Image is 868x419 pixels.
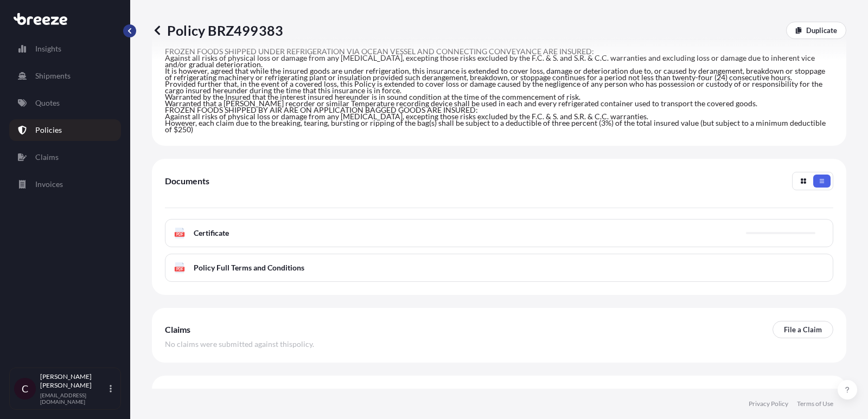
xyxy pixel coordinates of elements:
[40,392,107,405] p: [EMAIL_ADDRESS][DOMAIN_NAME]
[784,324,822,335] p: File a Claim
[194,262,304,273] span: Policy Full Terms and Conditions
[35,43,61,54] p: Insights
[165,339,314,350] span: No claims were submitted against this policy .
[35,98,60,108] p: Quotes
[773,321,833,338] a: File a Claim
[165,94,833,100] p: Warranted by the Insured that the interest insured hereunder is in sound condition at the time of...
[165,107,833,113] p: FROZEN FOODS SHIPPED BY AIR ARE ON APPLICATION BAGGED GOODS ARE INSURED:
[35,152,59,163] p: Claims
[35,70,71,81] p: Shipments
[165,55,833,68] p: Against all risks of physical loss or damage from any [MEDICAL_DATA], excepting those risks exclu...
[165,380,833,406] div: Main Exclusions
[797,399,833,408] a: Terms of Use
[165,120,833,133] p: However, each claim due to the breaking, tearing, bursting or ripping of the bag(s) shall be subj...
[786,22,846,39] a: Duplicate
[176,233,183,236] text: PDF
[165,388,227,398] span: Main Exclusions
[165,176,209,186] span: Documents
[35,179,63,190] p: Invoices
[749,399,788,408] a: Privacy Policy
[9,173,121,195] a: Invoices
[9,146,121,168] a: Claims
[165,324,190,335] span: Claims
[165,254,833,282] a: PDFPolicy Full Terms and Conditions
[165,68,833,94] p: It is however, agreed that while the insured goods are under refrigeration, this insurance is ext...
[9,38,121,60] a: Insights
[9,119,121,141] a: Policies
[40,372,107,390] p: [PERSON_NAME] [PERSON_NAME]
[9,65,121,87] a: Shipments
[176,267,183,271] text: PDF
[165,113,833,120] p: Against all risks of physical loss or damage from any [MEDICAL_DATA], excepting those risks exclu...
[806,25,837,36] p: Duplicate
[165,100,833,107] p: Warranted that a [PERSON_NAME] recorder or similar Temperature recording device shall be used in ...
[152,22,283,39] p: Policy BRZ499383
[22,383,28,394] span: C
[35,125,62,136] p: Policies
[194,228,229,238] span: Certificate
[9,92,121,114] a: Quotes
